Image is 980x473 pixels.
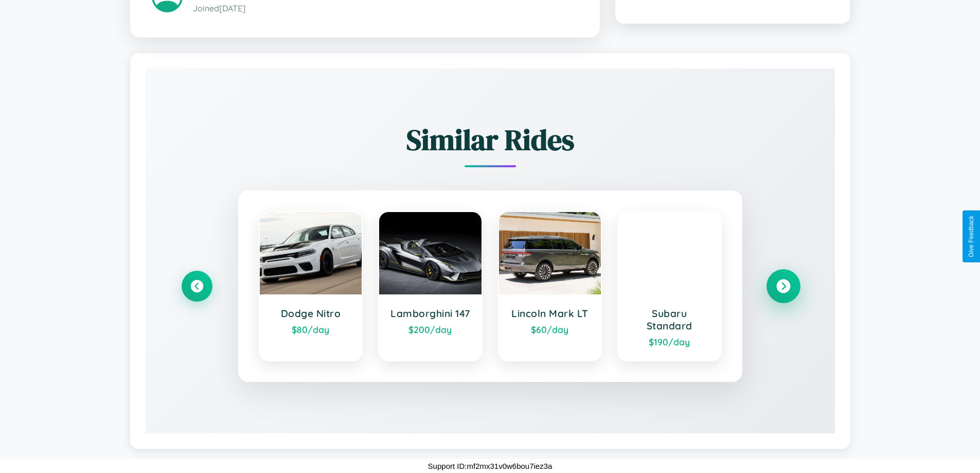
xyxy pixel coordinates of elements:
[270,324,352,335] div: $ 80 /day
[509,324,591,335] div: $ 60 /day
[193,1,578,16] p: Joined [DATE]
[389,324,471,335] div: $ 200 /day
[182,120,799,160] h2: Similar Rides
[617,211,722,361] a: Subaru Standard$190/day
[378,211,483,361] a: Lamborghini 147$200/day
[498,211,602,361] a: Lincoln Mark LT$60/day
[428,459,553,473] p: Support ID: mf2mx31v0w6bou7iez3a
[968,216,975,257] div: Give Feedback
[270,307,352,320] h3: Dodge Nitro
[509,307,591,320] h3: Lincoln Mark LT
[629,336,710,347] div: $ 190 /day
[389,307,471,320] h3: Lamborghini 147
[629,307,710,332] h3: Subaru Standard
[259,211,363,361] a: Dodge Nitro$80/day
